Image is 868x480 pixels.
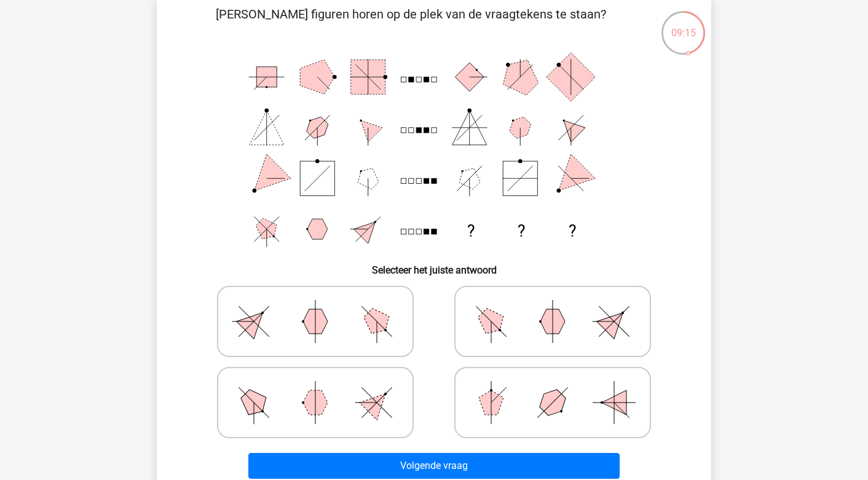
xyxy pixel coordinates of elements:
[660,10,706,41] div: 09:15
[176,254,692,276] h6: Selecteer het juiste antwoord
[467,222,475,240] text: ?
[518,222,525,240] text: ?
[569,222,576,240] text: ?
[248,453,620,479] button: Volgende vraag
[176,5,645,42] p: [PERSON_NAME] figuren horen op de plek van de vraagtekens te staan?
